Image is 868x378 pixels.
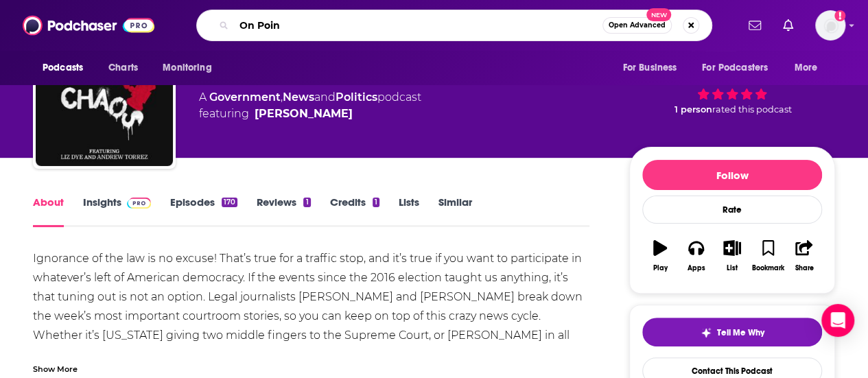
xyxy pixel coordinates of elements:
div: Rate [642,196,822,224]
svg: Add a profile image [834,10,845,21]
span: , [281,91,283,104]
div: A podcast [199,89,421,122]
button: Bookmark [750,231,786,281]
span: More [795,58,818,78]
span: and [314,91,336,104]
span: Tell Me Why [717,327,764,338]
a: News [283,91,314,104]
span: New [646,8,671,21]
div: 170 [222,198,237,207]
span: For Business [622,58,677,78]
div: Bookmark [752,264,784,272]
div: Play [653,264,668,272]
button: tell me why sparkleTell Me Why [642,318,822,346]
span: featuring [199,106,421,122]
img: User Profile [815,10,845,40]
button: Follow [642,160,822,190]
a: Reviews1 [257,196,310,227]
button: Play [642,231,678,281]
span: rated this podcast [712,104,792,115]
a: InsightsPodchaser Pro [83,196,151,227]
img: Podchaser - Follow, Share and Rate Podcasts [23,12,154,38]
a: Credits1 [330,196,379,227]
button: open menu [33,55,101,81]
img: tell me why sparkle [701,327,712,338]
button: open menu [153,55,229,81]
img: Podchaser Pro [127,198,151,209]
button: Show profile menu [815,10,845,40]
div: Apps [688,264,705,272]
a: Liz Dye [255,106,353,122]
img: Law and Chaos [36,29,173,166]
div: Search podcasts, credits, & more... [196,10,712,41]
a: About [33,196,64,227]
div: 1 [373,198,379,207]
button: Open AdvancedNew [602,17,672,34]
span: Open Advanced [609,22,666,29]
a: Show notifications dropdown [777,14,799,37]
a: Similar [438,196,472,227]
div: 1 [303,198,310,207]
span: Charts [108,58,138,78]
button: Share [786,231,822,281]
span: 1 person [675,104,712,115]
button: open menu [785,55,835,81]
input: Search podcasts, credits, & more... [234,14,602,36]
button: Apps [678,231,714,281]
span: Monitoring [163,58,211,78]
span: For Podcasters [702,58,768,78]
div: List [727,264,738,272]
a: Politics [336,91,377,104]
span: Podcasts [43,58,83,78]
a: Charts [99,55,146,81]
div: Ignorance of the law is no excuse! That’s true for a traffic stop, and it’s true if you want to p... [33,249,589,364]
div: Open Intercom Messenger [821,304,854,337]
a: Lists [399,196,419,227]
div: Share [795,264,813,272]
button: open menu [613,55,694,81]
a: Episodes170 [170,196,237,227]
a: Government [209,91,281,104]
button: List [714,231,750,281]
span: Logged in as AtriaBooks [815,10,845,40]
button: open menu [693,55,788,81]
a: Show notifications dropdown [743,14,766,37]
